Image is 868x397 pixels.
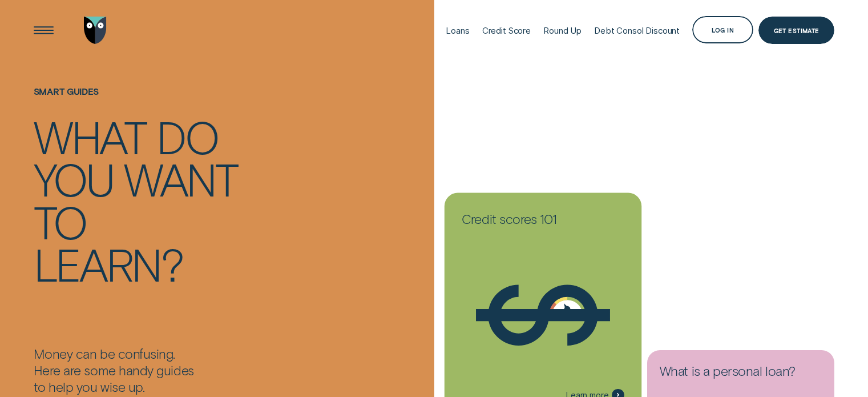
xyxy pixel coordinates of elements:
h4: What do you want to learn? [34,115,262,285]
div: What [34,115,146,157]
button: Open Menu [30,17,57,44]
div: Loans [446,25,469,36]
a: Get Estimate [758,17,834,44]
div: to [34,200,87,242]
h3: Credit scores 101 [462,211,624,232]
div: Round Up [543,25,582,36]
h1: Smart guides [34,86,429,115]
button: Log in [692,16,753,43]
div: learn? [34,242,183,284]
div: Debt Consol Discount [594,25,680,36]
h3: What is a personal loan? [660,363,822,384]
img: Wisr [84,17,107,44]
div: do [156,115,219,157]
div: Money can be confusing. Here are some handy guides to help you wise up. [34,346,429,395]
div: you [34,157,114,199]
div: Credit Score [482,25,531,36]
div: want [124,157,237,199]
